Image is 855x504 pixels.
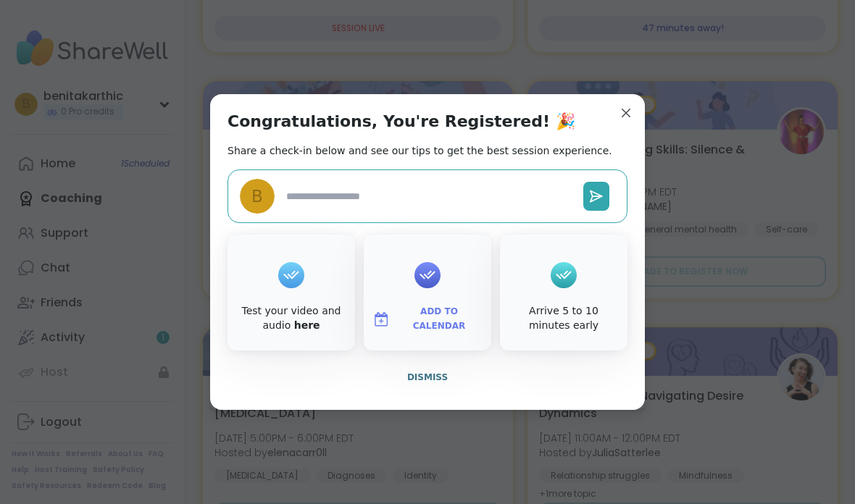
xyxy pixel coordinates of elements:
[503,304,625,332] div: Arrive 5 to 10 minutes early
[367,304,488,335] button: Add to Calendar
[230,304,352,332] div: Test your video and audio
[294,319,320,331] a: here
[228,112,575,132] h1: Congratulations, You're Registered! 🎉
[372,311,390,328] img: ShareWell Logomark
[251,184,263,209] span: b
[407,372,448,382] span: Dismiss
[228,362,627,392] button: Dismiss
[396,305,483,333] span: Add to Calendar
[228,143,612,158] h2: Share a check-in below and see our tips to get the best session experience.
